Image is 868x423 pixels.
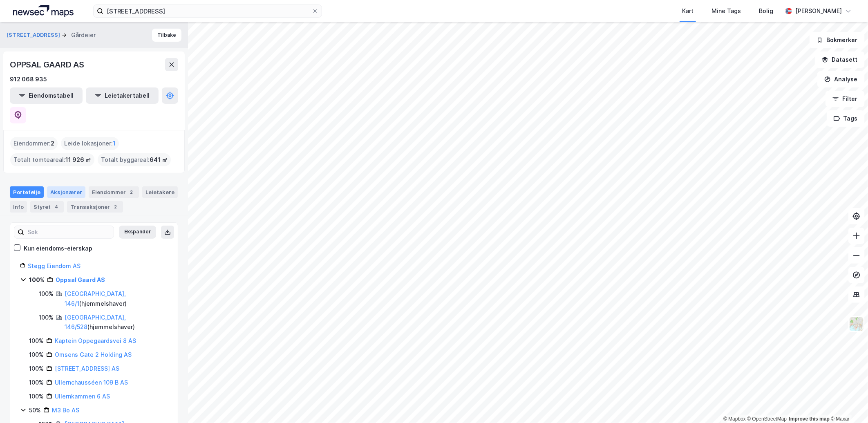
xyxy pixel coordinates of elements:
button: Leietakertabell [86,87,159,104]
span: 11 926 ㎡ [65,155,91,165]
div: Kart [682,6,694,16]
a: [GEOGRAPHIC_DATA], 146/1 [65,290,126,307]
div: 100% [29,275,45,285]
div: 100% [29,392,44,401]
div: ( hjemmelshaver ) [65,289,168,309]
button: Datasett [815,51,865,68]
div: Eiendommer : [10,137,58,150]
div: OPPSAL GAARD AS [10,58,86,71]
a: Mapbox [723,416,746,422]
div: 100% [39,313,54,322]
div: Totalt byggareal : [98,153,171,166]
button: Tilbake [152,29,181,42]
div: Kun eiendoms-eierskap [24,244,92,253]
a: OpenStreetMap [747,416,787,422]
div: 2 [128,188,136,196]
a: Oppsal Gaard AS [56,276,105,283]
a: [GEOGRAPHIC_DATA], 146/528 [65,314,126,331]
div: Gårdeier [71,30,96,40]
a: Kaptein Oppegaardsvei 8 AS [55,337,136,344]
div: Mine Tags [711,6,741,16]
a: Improve this map [789,416,830,422]
div: Info [10,201,27,213]
div: Eiendommer [89,186,139,198]
div: Aksjonærer [47,186,85,198]
button: Eiendomstabell [10,87,83,104]
div: ( hjemmelshaver ) [65,313,168,332]
button: Tags [827,110,865,127]
div: Totalt tomteareal : [10,153,94,166]
a: Ullernkammen 6 AS [55,393,110,400]
img: logo.a4113a55bc3d86da70a041830d287a7e.svg [13,5,74,17]
a: Ullernchausséen 109 B AS [55,379,128,386]
div: Transaksjoner [67,201,123,213]
div: Kontrollprogram for chat [827,384,868,423]
a: Omsens Gate 2 Holding AS [55,351,132,358]
button: Ekspander [119,226,156,239]
div: Leide lokasjoner : [61,137,119,150]
div: [PERSON_NAME] [795,6,842,16]
iframe: Chat Widget [827,384,868,423]
div: Leietakere [142,186,178,198]
span: 641 ㎡ [150,155,168,165]
div: 100% [29,364,44,374]
div: 100% [29,336,44,346]
input: Søk [24,226,114,238]
div: 100% [39,289,54,299]
div: 50% [29,405,41,415]
div: 912 068 935 [10,74,47,84]
div: Portefølje [10,186,44,198]
div: 4 [52,203,60,211]
a: [STREET_ADDRESS] AS [55,365,119,372]
span: 1 [113,139,116,148]
div: Styret [30,201,64,213]
a: M3 Bo AS [52,407,79,414]
button: Filter [825,91,865,107]
a: Stegg Eiendom AS [28,262,81,269]
button: [STREET_ADDRESS] [7,31,62,39]
div: 100% [29,378,44,387]
span: 2 [51,139,54,148]
div: 2 [112,203,120,211]
div: Bolig [759,6,773,16]
input: Søk på adresse, matrikkel, gårdeiere, leietakere eller personer [103,5,312,17]
button: Bokmerker [810,32,865,48]
button: Analyse [817,71,865,87]
div: 100% [29,350,44,360]
img: Z [849,316,864,332]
